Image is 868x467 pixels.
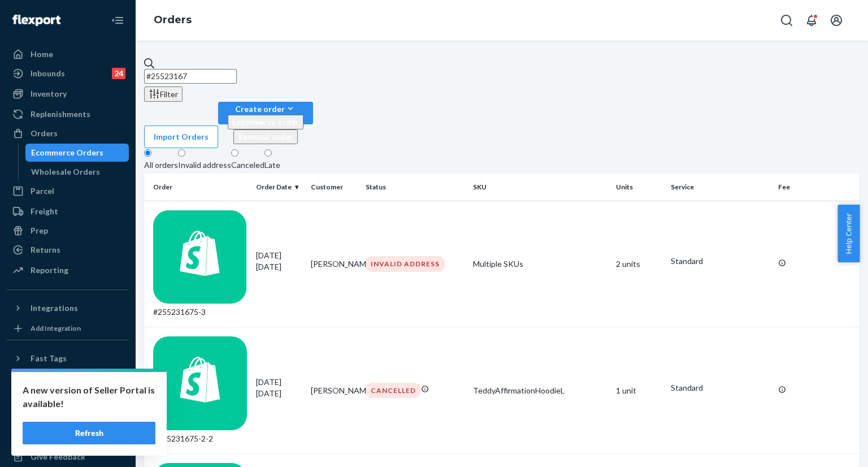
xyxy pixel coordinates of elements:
th: Order [144,174,251,201]
a: Settings [7,390,129,408]
div: Filter [149,88,178,100]
a: Add Fast Tag [7,372,129,386]
th: Units [611,174,666,201]
a: Prep [7,222,129,240]
button: Ecommerce order [228,115,303,129]
input: All orders [144,149,151,157]
p: [DATE] [256,388,302,399]
th: Order Date [251,174,306,201]
div: Orders [31,128,58,139]
th: Status [361,174,468,201]
img: Flexport logo [12,15,60,26]
div: Prep [31,225,48,236]
span: Removal order [238,132,293,141]
div: TeddyAffirmationHoodieL [473,385,607,396]
div: CANCELLED [366,383,421,398]
div: Give Feedback [31,451,85,462]
a: Home [7,45,129,63]
input: Late [264,149,272,157]
button: Removal order [233,129,298,144]
input: Invalid address [178,149,185,157]
div: Parcel [31,185,54,197]
a: Wholesale Orders [25,163,129,181]
button: Filter [144,87,183,102]
input: Canceled [231,149,238,157]
div: Ecommerce Orders [31,147,103,158]
div: Reporting [31,265,68,276]
div: INVALID ADDRESS [366,256,445,271]
a: Inventory [7,85,129,103]
a: Freight [7,202,129,220]
td: 2 units [611,201,666,327]
a: Help Center [7,429,129,447]
p: Standard [671,382,769,394]
a: Parcel [7,182,129,200]
th: Fee [774,174,860,201]
div: Integrations [31,302,78,314]
div: Customer [311,182,357,192]
button: Fast Tags [7,349,129,367]
button: Give Feedback [7,448,129,466]
div: All orders [144,159,178,171]
a: Reporting [7,261,129,279]
div: #255231675-2-2 [153,336,247,444]
div: Late [264,159,280,171]
a: Inbounds24 [7,64,129,83]
div: Replenishments [31,109,90,120]
p: [DATE] [256,261,302,273]
a: Add Integration [7,322,129,335]
input: Search orders [144,69,237,84]
div: [DATE] [256,377,302,399]
ol: breadcrumbs [145,4,201,37]
button: Help Center [837,205,860,262]
button: Open Search Box [775,9,798,32]
td: [PERSON_NAME] [306,327,361,454]
p: Standard [671,256,769,267]
button: Import Orders [144,126,218,148]
button: Open notifications [800,9,823,32]
div: Freight [31,206,58,217]
div: Wholesale Orders [31,166,100,178]
div: Invalid address [178,159,231,171]
td: Multiple SKUs [468,201,611,327]
td: 1 unit [611,327,666,454]
button: Close Navigation [106,9,129,32]
div: Inbounds [31,68,65,79]
div: Inventory [31,88,67,100]
span: Ecommerce order [232,117,299,127]
a: Orders [154,14,192,26]
a: Orders [7,124,129,142]
div: Returns [31,244,60,256]
a: Returns [7,241,129,259]
th: Service [666,174,774,201]
button: Refresh [23,422,155,444]
a: Ecommerce Orders [25,144,129,162]
p: A new version of Seller Portal is available! [23,383,155,410]
button: Create orderEcommerce orderRemoval order [218,102,313,124]
div: Add Integration [31,323,81,333]
div: Canceled [231,159,264,171]
button: Open account menu [825,9,848,32]
div: Home [31,49,53,60]
td: [PERSON_NAME] [306,201,361,327]
div: #255231675-3 [153,210,247,318]
div: [DATE] [256,250,302,273]
div: Create order [228,103,303,115]
div: 24 [112,68,125,79]
button: Integrations [7,299,129,317]
a: Talk to Support [7,409,129,427]
th: SKU [468,174,611,201]
a: Replenishments [7,105,129,123]
div: Fast Tags [31,353,67,364]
